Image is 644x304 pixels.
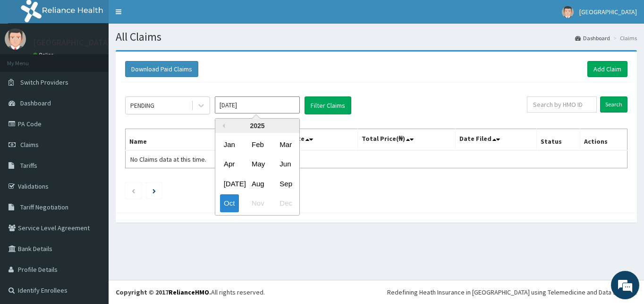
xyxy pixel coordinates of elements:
a: Dashboard [575,34,610,42]
div: Choose July 2025 [220,175,239,192]
span: Claims [20,140,39,149]
div: Choose May 2025 [248,156,267,173]
span: Dashboard [20,99,51,107]
th: Status [536,129,580,151]
div: Choose October 2025 [220,195,239,212]
a: Online [33,52,56,58]
span: Switch Providers [20,78,68,87]
span: Tariffs [20,161,37,170]
span: Tariff Negotiation [20,203,68,211]
div: Choose February 2025 [248,136,267,153]
img: User Image [562,6,574,18]
th: Date Filed [455,129,536,151]
input: Select Month and Year [215,96,300,113]
h1: All Claims [116,31,637,43]
div: Choose June 2025 [276,156,295,173]
a: Previous page [131,186,136,195]
input: Search by HMO ID [527,96,597,113]
th: Actions [580,129,627,151]
p: [GEOGRAPHIC_DATA] [33,38,111,47]
a: Next page [153,186,156,195]
div: Choose April 2025 [220,156,239,173]
div: 2025 [215,119,299,133]
div: Choose September 2025 [276,175,295,192]
button: Filter Claims [305,96,351,114]
strong: Copyright © 2017 . [116,288,211,296]
span: No Claims data at this time. [130,155,206,164]
div: month 2025-10 [215,135,299,213]
a: RelianceHMO [169,288,209,296]
th: Name [126,129,252,151]
div: Choose March 2025 [276,136,295,153]
div: Choose January 2025 [220,136,239,153]
th: Total Price(₦) [357,129,455,151]
div: PENDING [130,101,154,110]
span: [GEOGRAPHIC_DATA] [579,8,637,16]
div: Choose August 2025 [248,175,267,192]
input: Search [600,96,627,113]
button: Previous Year [220,123,225,128]
a: Add Claim [587,61,627,77]
div: Redefining Heath Insurance in [GEOGRAPHIC_DATA] using Telemedicine and Data Science! [387,287,637,297]
footer: All rights reserved. [109,280,644,304]
li: Claims [611,34,637,42]
button: Download Paid Claims [125,61,198,77]
img: User Image [5,28,26,50]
